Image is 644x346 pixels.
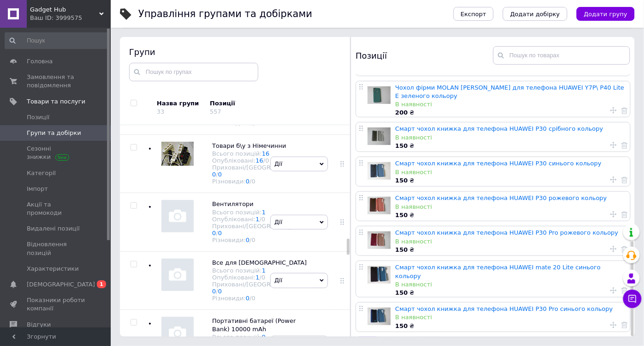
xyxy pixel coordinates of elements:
[27,240,85,257] span: Відновлення позицій
[138,8,312,19] h1: Управління групами та добірками
[212,223,311,237] div: Приховані/[GEOGRAPHIC_DATA]:
[251,178,255,185] div: 0
[212,178,311,185] div: Різновиди:
[395,125,603,132] a: Cмарт чохол книжка для телефона HUAWEI P30 срібного кольору
[265,157,269,164] div: 0
[621,176,628,184] a: Видалити товар
[395,212,408,219] b: 150
[27,185,48,193] span: Імпорт
[274,277,282,284] span: Дії
[395,313,626,322] div: В наявності
[621,286,628,295] a: Видалити товар
[621,210,628,219] a: Видалити товар
[395,289,408,296] b: 150
[503,7,567,21] button: Додати добірку
[256,157,263,164] a: 16
[256,274,259,281] a: 1
[129,46,341,58] div: Групи
[27,225,80,233] span: Видалені позиції
[5,32,109,49] input: Пошук
[395,264,601,279] a: Смарт чохол книжка для телефона HUAWEI mate 20 Lite синього кольору
[577,7,635,21] button: Додати групу
[395,109,408,116] b: 200
[212,274,311,281] div: Опубліковані:
[27,57,53,66] span: Головна
[395,100,626,109] div: В наявності
[260,274,266,281] span: /
[212,288,216,295] a: 0
[161,200,194,232] img: Вентилятори
[260,216,266,223] span: /
[27,169,56,177] span: Категорії
[216,288,222,295] span: /
[212,230,216,237] a: 0
[395,109,626,117] div: ₴
[251,237,255,243] div: 0
[210,108,221,115] div: 557
[395,160,602,167] a: Cмарт чохол книжка для телефона HUAWEI P30 синього кольору
[218,171,222,178] a: 0
[395,168,626,176] div: В наявності
[623,290,642,308] button: Чат з покупцем
[210,99,288,108] div: Позиції
[395,177,408,184] b: 150
[212,209,311,216] div: Всього позицій:
[218,288,222,295] a: 0
[461,11,487,18] span: Експорт
[212,150,311,157] div: Всього позицій:
[262,209,266,216] a: 1
[161,142,194,166] img: Товари б\у з Німечинни
[250,295,256,302] span: /
[395,322,626,330] div: ₴
[395,322,408,329] b: 150
[256,216,259,223] a: 1
[212,259,307,266] span: Все для [DEMOGRAPHIC_DATA]
[274,219,282,225] span: Дії
[246,295,250,302] a: 0
[621,321,628,329] a: Видалити товар
[395,280,626,289] div: В наявності
[97,280,106,288] span: 1
[395,211,626,219] div: ₴
[212,157,311,164] div: Опубліковані:
[621,245,628,253] a: Видалити товар
[621,141,628,149] a: Видалити товар
[212,164,311,178] div: Приховані/[GEOGRAPHIC_DATA]:
[212,295,311,302] div: Різновиди:
[395,246,408,253] b: 150
[510,11,560,18] span: Додати добірку
[216,171,222,178] span: /
[251,295,255,302] div: 0
[157,108,165,115] div: 33
[129,63,258,81] input: Пошук по групах
[212,267,311,274] div: Всього позицій:
[212,237,311,243] div: Різновиди:
[27,280,95,289] span: [DEMOGRAPHIC_DATA]
[27,200,85,217] span: Акції та промокоди
[250,178,256,185] span: /
[395,142,626,150] div: ₴
[212,171,216,178] a: 0
[395,289,626,297] div: ₴
[212,317,296,333] span: Портативні батареї (Power Bank) 10000 mAh
[30,6,99,14] span: Gadget Hub
[395,84,625,99] a: Чохол фірми MOLAN [PERSON_NAME] для телефона HUAWEI Y7P\ P40 Lite E зеленого кольору
[395,142,408,149] b: 150
[395,237,626,246] div: В наявності
[493,46,631,65] input: Пошук по товарах
[395,229,619,236] a: Cмарт чохол книжка для телефона HUAWEI P30 Pro рожевого кольору
[395,194,607,201] a: Cмарт чохол книжка для телефона HUAWEI P30 рожевого кольору
[216,230,222,237] span: /
[621,106,628,115] a: Видалити товар
[395,176,626,185] div: ₴
[274,160,282,167] span: Дії
[212,200,254,207] span: Вентилятори
[395,134,626,142] div: В наявності
[161,259,194,291] img: Все для Пасхи
[262,216,265,223] div: 0
[356,46,493,65] div: Позиції
[246,237,250,243] a: 0
[395,203,626,211] div: В наявності
[218,230,222,237] a: 0
[584,11,627,18] span: Додати групу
